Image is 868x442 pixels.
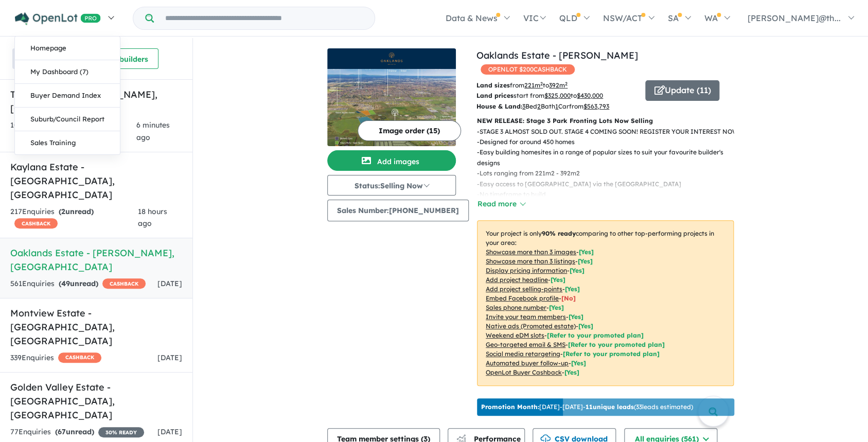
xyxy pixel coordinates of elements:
[327,175,456,196] button: Status:Selling Now
[579,248,594,256] span: [ Yes ]
[477,127,742,137] p: - STAGE 3 ALMOST SOLD OUT. STAGE 4 COMING SOON! REGISTER YOUR INTEREST NOW!
[59,207,94,216] strong: ( unread)
[55,427,94,436] strong: ( unread)
[477,116,734,126] p: NEW RELEASE: Stage 3 Park Fronting Lots Now Selling
[524,81,543,89] u: 221 m
[486,341,565,348] u: Geo-targeted email & SMS
[645,80,719,101] button: Update (11)
[486,267,567,274] u: Display pricing information
[10,119,136,144] div: 104 Enquir ies
[563,350,660,358] span: [Refer to your promoted plan]
[486,285,562,293] u: Add project selling-points
[547,331,644,339] span: [Refer to your promoted plan]
[10,246,182,274] h5: Oaklands Estate - [PERSON_NAME] , [GEOGRAPHIC_DATA]
[570,267,584,274] span: [ Yes ]
[477,189,742,200] p: - No timeframe to build
[15,108,120,131] a: Suburb/Council Report
[544,92,571,99] u: $ 325,000
[571,359,586,367] span: [Yes]
[476,91,637,101] p: start from
[10,380,182,422] h5: Golden Valley Estate - [GEOGRAPHIC_DATA] , [GEOGRAPHIC_DATA]
[569,313,583,321] span: [ Yes ]
[331,52,452,65] img: Oaklands Estate - Bonnie Brook Logo
[555,102,558,110] u: 1
[10,206,138,231] div: 217 Enquir ies
[522,102,525,110] u: 3
[327,48,456,146] a: Oaklands Estate - Bonnie Brook LogoOaklands Estate - Bonnie Brook
[748,13,841,23] span: [PERSON_NAME]@th...
[481,403,539,411] b: Promotion Month:
[486,331,544,339] u: Weekend eDM slots
[98,427,144,437] span: 30 % READY
[477,168,742,179] p: - Lots ranging from 221m2 - 392m2
[586,403,634,411] b: 11 unique leads
[476,92,513,99] b: Land prices
[543,81,568,89] span: to
[549,304,564,311] span: [ Yes ]
[15,60,120,84] a: My Dashboard (7)
[583,102,609,110] u: $ 563,793
[549,81,568,89] u: 392 m
[10,426,144,438] div: 77 Enquir ies
[486,294,559,302] u: Embed Facebook profile
[578,322,593,330] span: [Yes]
[136,120,170,142] span: 6 minutes ago
[537,102,541,110] u: 2
[486,257,575,265] u: Showcase more than 3 listings
[15,131,120,154] a: Sales Training
[481,402,693,412] p: [DATE] - [DATE] - ( 33 leads estimated)
[327,69,456,146] img: Oaklands Estate - Bonnie Brook
[476,102,522,110] b: House & Land:
[486,322,576,330] u: Native ads (Promoted estate)
[59,279,98,288] strong: ( unread)
[565,285,580,293] span: [ Yes ]
[10,306,182,348] h5: Montview Estate - [GEOGRAPHIC_DATA] , [GEOGRAPHIC_DATA]
[564,368,579,376] span: [Yes]
[157,353,182,362] span: [DATE]
[138,207,167,228] span: 18 hours ago
[476,101,637,112] p: Bed Bath Car from
[58,352,101,363] span: CASHBACK
[456,434,466,440] img: line-chart.svg
[540,81,543,86] sup: 2
[571,92,603,99] span: to
[486,313,566,321] u: Invite your team members
[61,207,65,216] span: 2
[157,279,182,288] span: [DATE]
[15,84,120,108] a: Buyer Demand Index
[358,120,461,141] button: Image order (15)
[10,87,182,115] h5: The Reserve - [PERSON_NAME] , [GEOGRAPHIC_DATA]
[10,160,182,202] h5: Kaylana Estate - [GEOGRAPHIC_DATA] , [GEOGRAPHIC_DATA]
[568,341,665,348] span: [Refer to your promoted plan]
[486,350,560,358] u: Social media retargeting
[10,278,146,290] div: 561 Enquir ies
[477,179,742,189] p: - Easy access to [GEOGRAPHIC_DATA] via the [GEOGRAPHIC_DATA]
[486,276,548,284] u: Add project headline
[542,229,576,237] b: 90 % ready
[15,12,101,25] img: Openlot PRO Logo White
[551,276,565,284] span: [ Yes ]
[486,368,562,376] u: OpenLot Buyer Cashback
[578,257,593,265] span: [ Yes ]
[327,150,456,171] button: Add images
[156,7,373,29] input: Try estate name, suburb, builder or developer
[58,427,66,436] span: 67
[577,92,603,99] u: $ 430,000
[486,248,576,256] u: Showcase more than 3 images
[477,220,734,386] p: Your project is only comparing to other top-performing projects in your area: - - - - - - - - - -...
[157,427,182,436] span: [DATE]
[476,81,510,89] b: Land sizes
[476,80,637,91] p: from
[486,359,569,367] u: Automated buyer follow-up
[477,137,742,147] p: - Designed for around 450 homes
[102,278,146,289] span: CASHBACK
[327,200,469,221] button: Sales Number:[PHONE_NUMBER]
[61,279,70,288] span: 49
[15,37,120,60] a: Homepage
[561,294,576,302] span: [ No ]
[486,304,546,311] u: Sales phone number
[477,198,525,210] button: Read more
[10,352,101,364] div: 339 Enquir ies
[477,147,742,168] p: - Easy building homesites in a range of popular sizes to suit your favourite builder's designs
[476,49,638,61] a: Oaklands Estate - [PERSON_NAME]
